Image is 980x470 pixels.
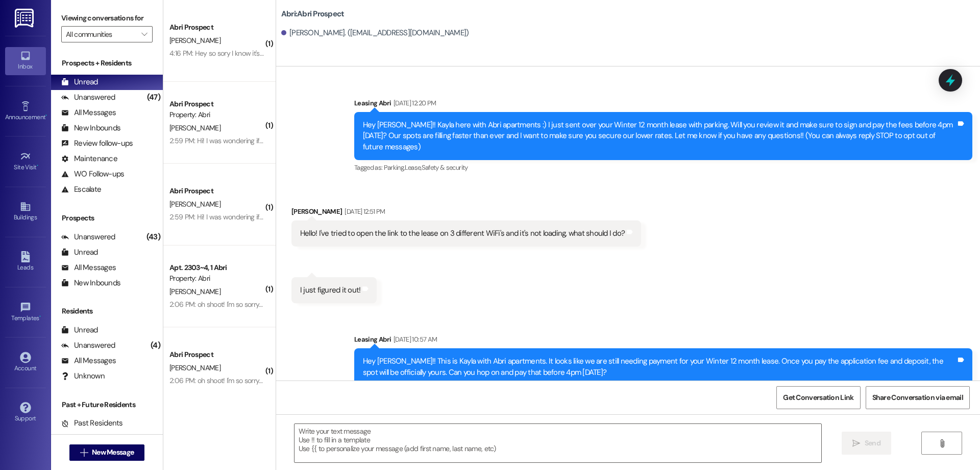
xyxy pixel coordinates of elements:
[169,262,264,273] div: Apt. 2303~4, 1 Abri
[422,163,468,172] span: Safety & security
[281,9,345,19] b: Abri: Abri Prospect
[363,356,956,378] div: Hey [PERSON_NAME]!! This is Kayla with Abri apartments. It looks like we are still needing paymen...
[866,386,970,409] button: Share Conversation via email
[144,229,163,245] div: (43)
[51,399,163,410] div: Past + Future Residents
[69,444,145,461] button: New Message
[5,47,46,75] a: Inbox
[384,163,405,172] span: Parking ,
[865,438,880,449] span: Send
[5,248,46,276] a: Leads
[61,418,123,429] div: Past Residents
[45,112,47,119] span: •
[169,287,220,296] span: [PERSON_NAME]
[291,206,641,220] div: [PERSON_NAME]
[169,349,264,360] div: Abri Prospect
[61,184,101,195] div: Escalate
[61,371,105,382] div: Unknown
[169,376,414,385] div: 2:06 PM: oh shoot! I'm so sorry, yes I just completed those. Thanks for reaching out!
[5,299,46,326] a: Templates •
[61,262,116,273] div: All Messages
[61,232,115,242] div: Unanswered
[354,334,972,348] div: Leasing Abri
[61,355,116,366] div: All Messages
[39,313,41,320] span: •
[51,58,163,69] div: Prospects + Residents
[51,213,163,223] div: Prospects
[169,199,220,209] span: [PERSON_NAME]
[61,153,117,164] div: Maintenance
[169,363,220,372] span: [PERSON_NAME]
[169,136,508,145] div: 2:59 PM: Hi! I was wondering if the door next to my apartment (2104) was a storage closet? & if s...
[66,26,136,42] input: All communities
[354,98,972,112] div: Leasing Abri
[391,98,436,108] div: [DATE] 12:20 PM
[169,300,414,309] div: 2:06 PM: oh shoot! I'm so sorry, yes I just completed those. Thanks for reaching out!
[61,247,98,258] div: Unread
[61,138,133,149] div: Review follow-ups
[872,392,963,403] span: Share Conversation via email
[169,186,264,196] div: Abri Prospect
[80,449,88,457] i: 
[51,306,163,317] div: Residents
[783,392,853,403] span: Get Conversation Link
[354,160,972,175] div: Tagged as:
[169,212,508,221] div: 2:59 PM: Hi! I was wondering if the door next to my apartment (2104) was a storage closet? & if s...
[169,123,220,132] span: [PERSON_NAME]
[938,439,946,447] i: 
[169,22,264,33] div: Abri Prospect
[300,228,625,239] div: Hello! I've tried to open the link to the lease on 3 different WiFi's and it's not loading, what ...
[92,447,134,458] span: New Message
[776,386,860,409] button: Get Conversation Link
[144,89,163,105] div: (47)
[363,120,956,152] div: Hey [PERSON_NAME]!! Kayla here with Abri apartments :) I just sent over your Winter 12 month leas...
[281,28,469,38] div: [PERSON_NAME]. ([EMAIL_ADDRESS][DOMAIN_NAME])
[842,432,891,455] button: Send
[61,107,116,118] div: All Messages
[61,77,98,87] div: Unread
[5,399,46,427] a: Support
[300,285,361,296] div: I just figured it out!
[141,30,147,38] i: 
[61,123,120,133] div: New Inbounds
[169,99,264,109] div: Abri Prospect
[169,273,264,284] div: Property: Abri
[15,9,36,28] img: ResiDesk Logo
[342,206,385,217] div: [DATE] 12:51 PM
[61,278,120,288] div: New Inbounds
[148,338,163,353] div: (4)
[61,340,115,351] div: Unanswered
[5,198,46,226] a: Buildings
[391,334,437,345] div: [DATE] 10:57 AM
[169,49,454,58] div: 4:16 PM: Hey so sory I know it's past 3 pm for you guys but I will get that signed [PERSON_NAME]
[405,163,422,172] span: Lease ,
[61,325,98,335] div: Unread
[169,109,264,120] div: Property: Abri
[61,92,115,103] div: Unanswered
[5,148,46,175] a: Site Visit •
[61,169,124,180] div: WO Follow-ups
[37,162,38,169] span: •
[5,349,46,376] a: Account
[852,439,860,447] i: 
[169,36,220,45] span: [PERSON_NAME]
[61,10,153,26] label: Viewing conversations for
